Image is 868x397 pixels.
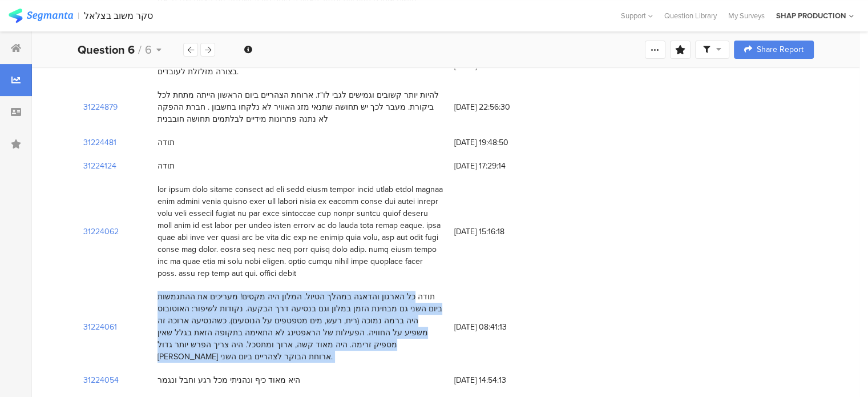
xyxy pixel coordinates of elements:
div: להיות יותר קשובים וגמישים לגבי לו"ז. ארוחת הצהריים ביום הראשון הייתה מתחת לכל ביקורת. מעבר לכך יש... [158,89,443,125]
div: SHAP PRODUCTION [776,10,846,21]
section: 31224061 [83,321,117,333]
span: / [138,41,142,58]
section: 31224124 [83,160,116,172]
a: My Surveys [722,10,770,21]
span: [DATE] 19:48:50 [454,137,546,149]
section: 31224062 [83,226,119,238]
span: 6 [145,41,152,58]
a: Question Library [659,10,722,21]
div: lor ipsum dolo sitame consect ad eli sedd eiusm tempor incid utlab etdol magnaa enim admini venia... [158,183,443,279]
span: [DATE] 15:16:18 [454,226,546,238]
span: [DATE] 14:54:13 [454,374,546,386]
div: היא מאוד כיף ונהניתי מכל רגע וחבל ונגמר [158,374,300,386]
div: סקר משוב בצלאל [84,10,153,21]
b: Question 6 [78,41,135,58]
div: תודה [158,160,175,172]
div: | [78,9,79,22]
span: [DATE] 08:41:13 [454,321,546,333]
span: [DATE] 17:29:14 [454,160,546,172]
div: תודה [158,137,175,149]
section: 31224054 [83,374,119,386]
div: Support [621,7,653,25]
img: segmanta logo [9,9,73,23]
span: [DATE] 22:56:30 [454,101,546,113]
div: תודה כל הארגון והדאגה במהלך הטיול. המלון היה מקסים! מעריכים את ההתגמשות ביום השני גם מבחינת הזמן ... [158,291,443,363]
section: 31224481 [83,137,116,149]
span: Share Report [757,46,804,54]
section: 31224879 [83,101,118,113]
